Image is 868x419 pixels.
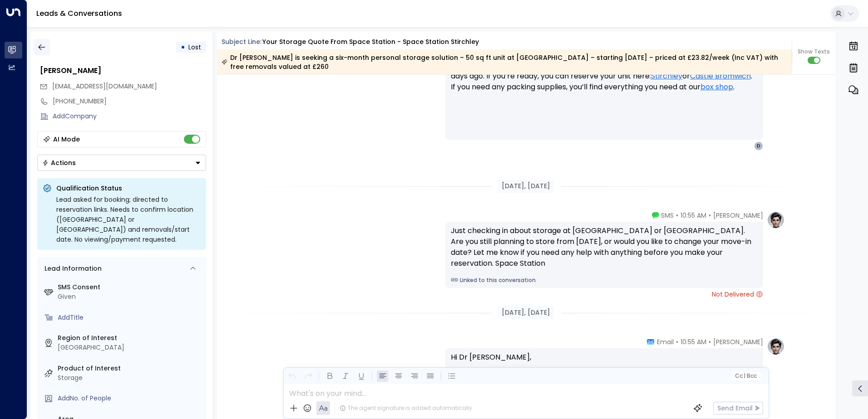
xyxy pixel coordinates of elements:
p: Qualification Status [56,184,201,193]
a: Castle Bromwich [690,71,751,82]
span: [PERSON_NAME] [713,211,763,220]
span: 10:55 AM [681,337,706,346]
a: Linked to this conversation [451,276,758,284]
span: • [709,211,711,220]
div: AddTitle [58,313,202,322]
div: AddCompany [53,112,206,121]
span: • [676,211,678,220]
div: Given [58,292,202,302]
label: SMS Consent [58,283,202,292]
div: [DATE], [DATE] [498,180,554,193]
span: Lost [188,43,201,52]
span: • [709,337,711,346]
div: AddNo. of People [58,394,202,403]
span: Cc Bcc [735,373,756,379]
div: Dr [PERSON_NAME] is seeking a six-month personal storage solution – 50 sq ft unit at [GEOGRAPHIC_... [222,53,787,71]
img: profile-logo.png [767,211,785,229]
a: Leads & Conversations [36,8,122,19]
span: doctaylor57@googlemail.com [52,82,157,91]
div: Lead Information [41,264,102,273]
div: Button group with a nested menu [37,155,206,171]
span: SMS [661,211,674,220]
div: AI Mode [53,135,80,144]
div: Lead asked for booking; directed to reservation links. Needs to confirm location ([GEOGRAPHIC_DAT... [56,195,201,244]
span: [PERSON_NAME] [713,337,763,346]
label: Region of Interest [58,333,202,343]
button: Redo [302,370,314,382]
div: Just checking in about storage at [GEOGRAPHIC_DATA] or [GEOGRAPHIC_DATA]. Are you still planning ... [451,225,758,269]
div: [PHONE_NUMBER] [53,97,206,106]
a: box shop [700,82,733,93]
span: 10:55 AM [681,211,706,220]
span: Not Delivered [712,290,763,299]
div: Your storage quote from Space Station - Space Station Stirchley [262,37,479,47]
div: Actions [42,159,76,167]
img: profile-logo.png [767,337,785,356]
div: [PERSON_NAME] [40,65,206,76]
a: Stirchley [651,71,682,82]
span: Subject Line: [222,37,261,46]
span: Show Texts [798,48,830,56]
span: Email [657,337,674,346]
div: [GEOGRAPHIC_DATA] [58,343,202,352]
span: [EMAIL_ADDRESS][DOMAIN_NAME] [52,82,157,91]
div: • [181,39,185,55]
label: Product of Interest [58,364,202,373]
div: D [754,141,763,151]
button: Actions [37,155,206,171]
div: [DATE], [DATE] [498,306,554,319]
div: Storage [58,373,202,383]
button: Cc|Bcc [731,372,760,380]
span: | [744,373,745,379]
div: The agent signature is added automatically [340,404,472,412]
p: Hi Dr [PERSON_NAME], Thank you for considering Space Station for your storage needs. If you’re st... [451,352,758,417]
span: • [676,337,678,346]
button: Undo [286,370,298,382]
